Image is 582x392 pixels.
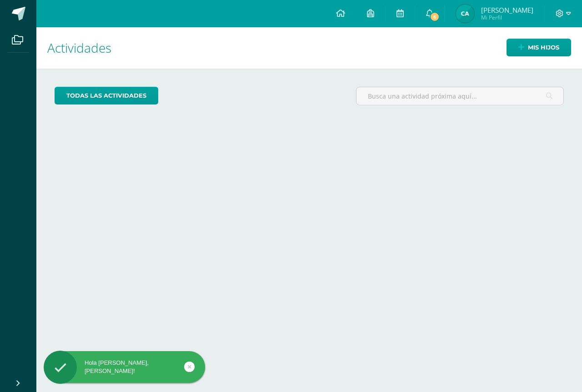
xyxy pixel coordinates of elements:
img: 7027c437b3d24f9269d344e55a978f0e.png [456,5,474,23]
div: Hola [PERSON_NAME], [PERSON_NAME]! [44,359,205,375]
span: Mis hijos [528,39,559,56]
span: 6 [430,12,440,22]
input: Busca una actividad próxima aquí... [356,87,563,105]
a: Mis hijos [507,39,571,56]
a: todas las Actividades [55,87,158,104]
span: [PERSON_NAME] [481,5,533,15]
span: Mi Perfil [481,14,533,21]
h1: Actividades [47,27,571,69]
